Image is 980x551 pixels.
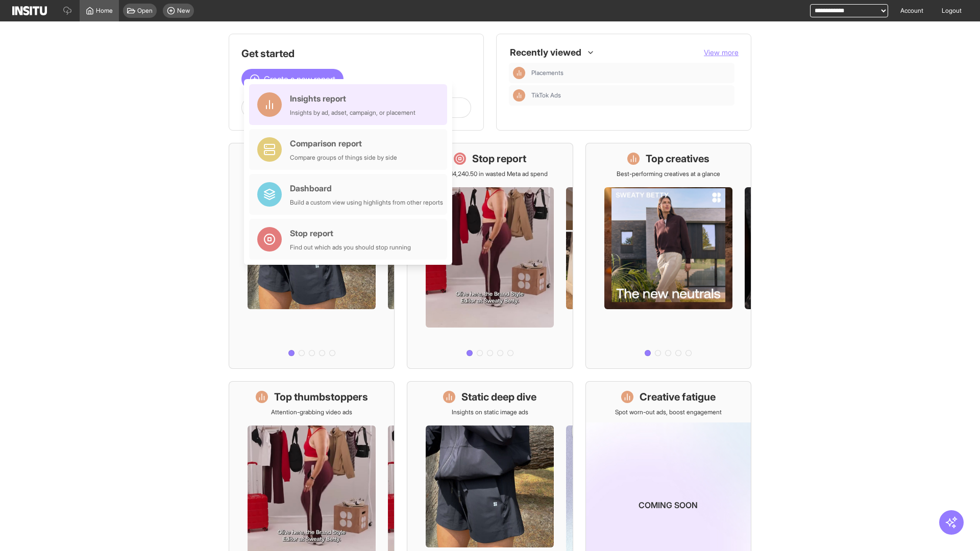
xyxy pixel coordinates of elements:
span: New [177,7,190,15]
div: Dashboard [290,182,443,194]
div: Insights [513,89,525,102]
h1: Static deep dive [461,390,536,404]
div: Insights [513,67,525,79]
span: TikTok Ads [531,91,561,99]
div: Find out which ads you should stop running [290,243,411,252]
div: Comparison report [290,137,397,149]
button: View more [704,47,739,58]
div: Build a custom view using highlights from other reports [290,198,443,207]
span: Open [137,7,153,15]
p: Attention-grabbing video ads [271,408,352,416]
h1: Top thumbstoppers [274,390,368,404]
a: What's live nowSee all active ads instantly [229,143,395,369]
a: Stop reportSave £14,240.50 in wasted Meta ad spend [407,143,573,369]
div: Insights by ad, adset, campaign, or placement [290,109,415,117]
button: Create a new report [241,69,344,89]
img: Logo [12,6,47,15]
h1: Get started [241,46,471,61]
div: Compare groups of things side by side [290,154,397,162]
span: Create a new report [264,73,335,85]
div: Insights report [290,92,415,105]
h1: Stop report [472,152,526,166]
span: View more [704,48,739,57]
span: Placements [531,69,730,77]
p: Insights on static image ads [452,408,528,416]
span: TikTok Ads [531,91,730,99]
h1: Top creatives [646,152,709,166]
span: Placements [531,69,563,77]
div: Stop report [290,227,411,239]
span: Home [96,7,113,15]
p: Save £14,240.50 in wasted Meta ad spend [432,170,548,178]
p: Best-performing creatives at a glance [617,170,720,178]
a: Top creativesBest-performing creatives at a glance [585,143,751,369]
